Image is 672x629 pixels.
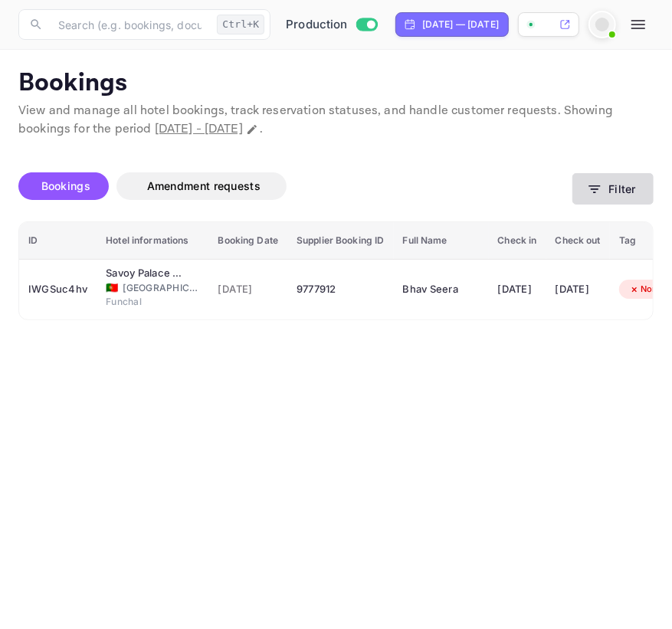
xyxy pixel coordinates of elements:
[28,277,87,302] div: IWGSuc4hv
[147,179,261,192] span: Amendment requests
[546,222,610,260] th: Check out
[218,281,279,298] span: [DATE]
[97,222,208,260] th: Hotel informations
[244,122,260,137] button: Change date range
[217,15,264,34] div: Ctrl+K
[123,281,200,295] span: [GEOGRAPHIC_DATA]
[403,277,480,302] div: Bhav Seera
[489,222,546,260] th: Check in
[106,283,118,293] span: Portugal
[556,277,601,302] div: [DATE]
[18,102,654,139] p: View and manage all hotel bookings, track reservation statuses, and handle customer requests. Sho...
[155,121,243,137] span: [DATE] - [DATE]
[286,16,348,34] span: Production
[572,173,654,205] button: Filter
[41,179,90,192] span: Bookings
[280,16,383,34] div: Switch to Sandbox mode
[209,222,288,260] th: Booking Date
[18,68,654,99] p: Bookings
[19,222,97,260] th: ID
[106,266,182,281] div: Savoy Palace - The Leading Hotels of the World - Savoy Signature
[49,9,211,40] input: Search (e.g. bookings, documentation)
[297,277,384,302] div: 9777912
[287,222,393,260] th: Supplier Booking ID
[394,222,489,260] th: Full Name
[106,295,182,309] span: Funchal
[18,172,572,200] div: account-settings tabs
[498,277,537,302] div: [DATE]
[422,18,499,31] div: [DATE] — [DATE]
